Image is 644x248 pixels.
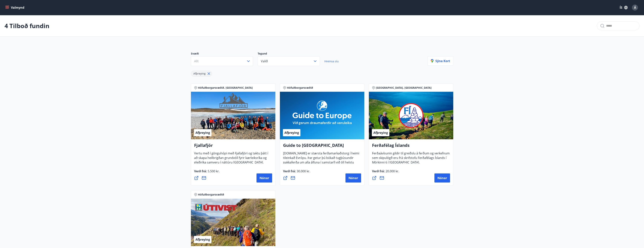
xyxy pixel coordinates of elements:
p: Svæði [191,52,258,56]
span: Ferðaávísunin gildir til greiðslu á ferðum og verkefnum sem skipulögð eru frá skrifstofu Ferðafél... [372,151,450,167]
span: Höfuðborgarsvæðið [287,86,313,90]
span: 20.000 kr. [385,169,399,173]
span: 5.500 kr. [207,169,220,173]
span: Allt [194,59,199,63]
span: Afþreying [195,131,210,135]
span: 30.000 kr. [296,169,310,173]
button: Nánar [345,173,361,183]
span: Afþreying [193,72,206,75]
span: Nánar [437,176,447,180]
span: Nánar [348,176,358,180]
button: menu [5,4,26,11]
span: Hreinsa síu [324,59,339,63]
span: Afþreying [195,237,210,242]
button: Nánar [434,173,450,183]
span: Höfuðborgarsvæðið [198,193,224,196]
span: [DOMAIN_NAME] er stærsta ferðamarkaðstorg í heimi tileinkað Evrópu. Þar getur þú bókað tugþúsundi... [283,151,359,176]
div: Afþreying [191,71,212,77]
span: Afþreying [284,131,299,135]
p: 4 Tilboð fundin [5,22,49,30]
span: Valið [261,59,268,63]
span: Á [634,5,636,10]
span: Verð frá : [194,169,220,176]
span: Nánar [260,176,269,180]
span: Höfuðborgarsvæðið, [GEOGRAPHIC_DATA] [198,86,253,90]
button: Allt [191,56,253,66]
p: Sýna kort [431,59,450,63]
span: Verð frá : [283,169,310,176]
span: Verð frá : [372,169,399,176]
span: Afþreying [373,131,388,135]
button: Sýna kort [428,56,453,66]
button: ÍS [618,4,630,11]
span: Vertu með í gönguhópi með Fjallafjöri og taktu þátt í að skapa heilbrigðan grundvöll fyrir kærlei... [194,151,268,167]
button: Nánar [257,173,272,183]
h4: Ferðafélag Íslands [372,142,450,151]
h4: Guide to [GEOGRAPHIC_DATA] [283,142,361,151]
button: Á [630,3,639,12]
span: [GEOGRAPHIC_DATA], [GEOGRAPHIC_DATA] [376,86,432,90]
h4: Fjallafjör [194,142,272,151]
p: Tegund [258,52,324,56]
button: Valið [258,56,320,66]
